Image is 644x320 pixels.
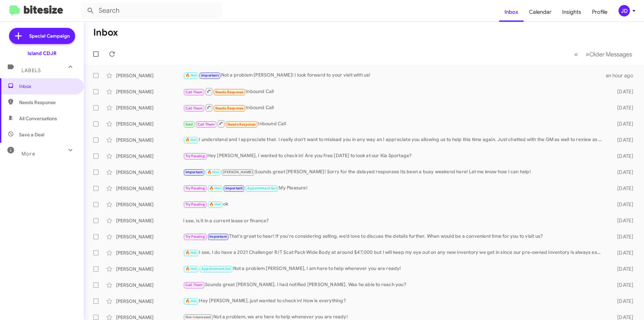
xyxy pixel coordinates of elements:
[116,72,183,79] div: [PERSON_NAME]
[116,249,183,256] div: [PERSON_NAME]
[613,5,637,16] button: JD
[116,217,183,224] div: [PERSON_NAME]
[185,90,203,94] span: Call Them
[19,99,76,106] span: Needs Response
[116,282,183,288] div: [PERSON_NAME]
[183,265,606,273] div: Not a problem [PERSON_NAME], I am here to help whenever you are ready!
[116,298,183,305] div: [PERSON_NAME]
[606,201,639,208] div: [DATE]
[116,169,183,176] div: [PERSON_NAME]
[116,153,183,159] div: [PERSON_NAME]
[571,47,636,61] nav: Page navigation example
[215,90,244,94] span: Needs Response
[185,106,203,110] span: Call Them
[183,120,606,128] div: Inbound Call
[185,234,205,239] span: Try Pausing
[28,50,57,57] div: Island CDJR
[29,33,70,39] span: Special Campaign
[185,73,197,78] span: 🔥 Hot
[183,297,606,305] div: Hey [PERSON_NAME], just wanted to check in! How is everything?
[19,83,76,90] span: Inbox
[185,138,197,142] span: 🔥 Hot
[21,67,41,74] span: Labels
[183,217,606,224] div: I see, is it in a current lease or finance?
[116,104,183,111] div: [PERSON_NAME]
[185,250,197,255] span: 🔥 Hot
[116,201,183,208] div: [PERSON_NAME]
[183,152,606,160] div: Hey [PERSON_NAME], I wanted to check in! Are you free [DATE] to look at our Kia Sportage?
[606,217,639,224] div: [DATE]
[215,106,244,110] span: Needs Response
[185,283,203,287] span: Call Them
[619,5,630,16] div: JD
[209,234,227,239] span: Important
[116,233,183,240] div: [PERSON_NAME]
[225,186,243,190] span: Important
[116,266,183,272] div: [PERSON_NAME]
[183,136,606,144] div: I understand and I appreciate that. I really don't want to mislead you in any way an I appreciate...
[209,186,221,190] span: 🔥 Hot
[183,200,606,208] div: ok
[198,122,215,127] span: Call Them
[606,104,639,111] div: [DATE]
[183,72,606,79] div: Not a problem [PERSON_NAME]! I look forward to your visit with us!
[185,122,193,127] span: Sold
[183,168,606,176] div: Sounds great [PERSON_NAME]! Sorry for the delayed responses its been a busy weekend here! Let me ...
[606,153,639,159] div: [DATE]
[81,3,222,19] input: Search
[570,47,582,61] button: Previous
[21,151,35,157] span: More
[183,184,606,192] div: My Pleasure!
[606,137,639,143] div: [DATE]
[183,249,606,257] div: I see, I do have a 2021 Challenger R/T Scat Pack Wide Body at around $47,000 but I will keep my e...
[116,121,183,127] div: [PERSON_NAME]
[606,266,639,272] div: [DATE]
[557,2,587,22] a: Insights
[201,73,219,78] span: Important
[582,47,636,61] button: Next
[606,249,639,256] div: [DATE]
[9,28,75,44] a: Special Campaign
[185,186,205,190] span: Try Pausing
[183,281,606,289] div: Sounds great [PERSON_NAME], I had notified [PERSON_NAME]. Was he able to reach you?
[185,170,203,174] span: Important
[185,154,205,158] span: Try Pausing
[116,88,183,95] div: [PERSON_NAME]
[19,115,57,122] span: All Conversations
[606,121,639,127] div: [DATE]
[586,50,589,58] span: »
[223,170,253,174] span: [PERSON_NAME]
[183,103,606,112] div: Inbound Call
[183,233,606,240] div: That's great to hear! If you're considering selling, we’d love to discuss the details further. Wh...
[185,299,197,303] span: 🔥 Hot
[606,298,639,305] div: [DATE]
[185,267,197,271] span: 🔥 Hot
[185,315,211,319] span: Not-Interested
[574,50,578,58] span: «
[209,202,221,207] span: 🔥 Hot
[499,2,524,22] a: Inbox
[183,87,606,96] div: Inbound Call
[589,51,632,58] span: Older Messages
[247,186,277,190] span: Appointment Set
[587,2,613,22] a: Profile
[606,233,639,240] div: [DATE]
[201,267,231,271] span: Appointment Set
[185,202,205,207] span: Try Pausing
[606,169,639,176] div: [DATE]
[19,131,44,138] span: Save a Deal
[606,88,639,95] div: [DATE]
[606,282,639,288] div: [DATE]
[606,185,639,192] div: [DATE]
[93,27,118,38] h1: Inbox
[116,137,183,143] div: [PERSON_NAME]
[227,122,256,127] span: Needs Response
[606,72,639,79] div: an hour ago
[207,170,219,174] span: 🔥 Hot
[524,2,557,22] a: Calendar
[116,185,183,192] div: [PERSON_NAME]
